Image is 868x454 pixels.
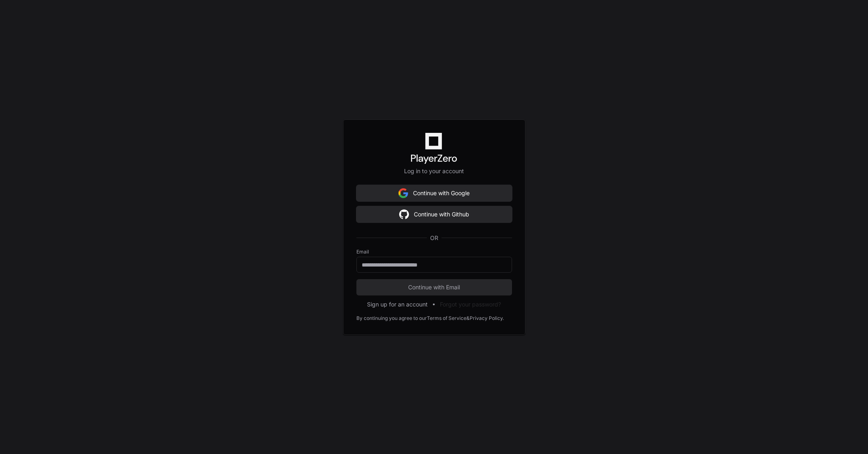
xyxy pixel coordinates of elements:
button: Sign up for an account [367,300,428,309]
span: Continue with Email [356,283,512,291]
span: OR [427,234,442,242]
button: Forgot your password? [440,300,501,309]
div: & [466,315,470,322]
button: Continue with Github [356,206,512,223]
img: Sign in with google [398,185,408,201]
a: Privacy Policy. [470,315,504,322]
div: By continuing you agree to our [356,315,427,322]
button: Continue with Google [356,185,512,201]
a: Terms of Service [427,315,466,322]
img: Sign in with google [399,206,409,223]
label: Email [356,249,512,255]
p: Log in to your account [356,167,512,175]
button: Continue with Email [356,279,512,295]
